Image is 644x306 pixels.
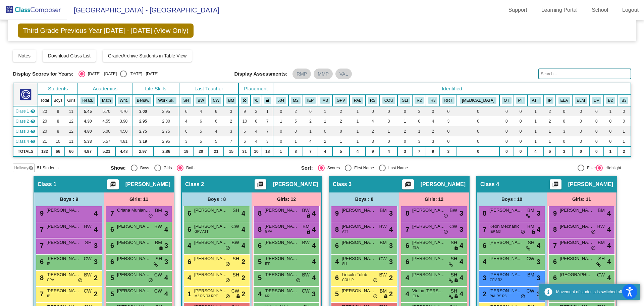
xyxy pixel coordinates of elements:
button: IP [546,97,554,104]
td: 0 [617,106,631,116]
mat-icon: visibility [30,119,36,124]
td: 5 [332,146,350,157]
td: 0 [572,126,589,136]
button: Download Class List [43,50,96,62]
td: 0 [499,106,514,116]
button: Work Sk. [156,97,176,104]
td: 0 [288,126,303,136]
td: 19 [179,146,193,157]
td: 2.95 [154,136,179,146]
td: 0 [332,126,350,136]
button: M2 [291,97,300,104]
td: 3.19 [132,136,153,146]
td: 20 [38,116,51,126]
button: DP [592,97,601,104]
td: 1 [380,126,397,136]
th: Boys [51,95,65,106]
td: 3 [380,116,397,126]
td: 1 [350,126,366,136]
td: 4.50 [115,126,132,136]
button: COU [382,97,395,104]
td: 4 [193,106,208,116]
td: 4 [380,146,397,157]
td: Jordan Cockerham - No Class Name [13,136,38,146]
td: 2 [617,146,631,157]
button: Behav. [135,97,151,104]
td: 5 [288,116,303,126]
td: 0 [380,136,397,146]
td: 2 [251,106,262,116]
button: BW [196,97,206,104]
td: 7 [303,146,318,157]
th: Math Tier 3 [318,95,332,106]
td: 0 [397,106,412,116]
th: Counseling Support [380,95,397,106]
td: 5 [193,136,208,146]
button: 504 [276,97,286,104]
span: Class 3 [15,128,29,134]
td: 4 [208,126,224,136]
td: 7 [262,116,273,126]
td: 2 [426,126,440,136]
td: 5 [208,136,224,146]
td: 4.81 [115,136,132,146]
td: 0 [514,146,528,157]
th: Tier 3 Meeting [457,95,499,106]
td: 10 [251,146,262,157]
th: Disengaged Parent (Not involved) [589,95,603,106]
td: 0 [514,126,528,136]
mat-icon: picture_as_pdf [551,181,559,190]
td: 66 [65,146,78,157]
td: 1 [528,126,544,136]
td: 1 [350,116,366,126]
td: 2.97 [132,146,153,157]
div: [DATE] - [DATE] [85,71,117,77]
td: 1 [604,106,617,116]
span: Notes [18,53,31,58]
td: 4 [318,146,332,157]
span: 51 Students [37,165,58,171]
th: Brooke Weber [193,95,208,106]
th: Cacie Wido [208,95,224,106]
td: 5.70 [98,106,115,116]
td: 2 [397,126,412,136]
td: 5.00 [98,126,115,136]
td: 1 [350,106,366,116]
td: 4 [366,116,380,126]
td: 2 [366,126,380,136]
td: 4 [350,146,366,157]
mat-icon: visibility [30,139,36,144]
th: Students [38,83,78,95]
td: 0 [556,106,572,116]
button: RS [368,97,377,104]
td: 0 [380,106,397,116]
th: Keep with teacher [262,95,273,106]
td: 5.21 [98,146,115,157]
button: ATT [530,97,541,104]
td: 0 [273,126,288,136]
td: 4 [251,136,262,146]
span: Display Scores for Years: [13,71,73,77]
span: Class 2 [15,118,29,124]
td: 7 [224,136,238,146]
th: Occupational Therapy [499,95,514,106]
td: 12 [65,116,78,126]
td: 1 [617,136,631,146]
td: 0 [589,136,603,146]
td: 1 [528,106,544,116]
td: 7 [412,146,426,157]
mat-radio-group: Select an option [78,71,158,77]
td: 1 [273,116,288,126]
td: 10 [51,136,65,146]
td: 6 [179,106,193,116]
td: 8 [51,126,65,136]
td: 0 [457,106,499,116]
mat-icon: visibility [30,129,36,134]
td: 0 [617,116,631,126]
td: 1 [332,136,350,146]
td: 4.55 [98,116,115,126]
td: 0 [499,116,514,126]
button: SH [181,97,191,104]
th: English Learner (Active) [556,95,572,106]
td: 3 [412,106,426,116]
